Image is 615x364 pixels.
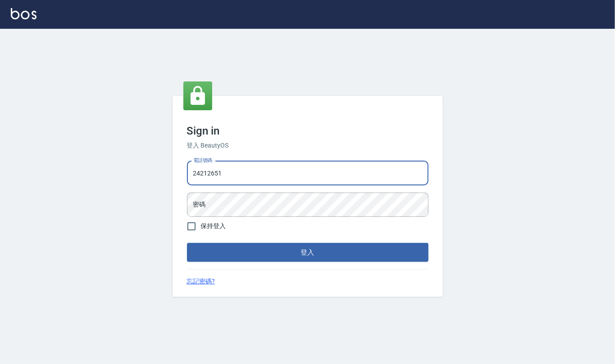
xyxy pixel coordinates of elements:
button: 登入 [187,243,428,262]
h3: Sign in [187,125,428,137]
h6: 登入 BeautyOS [187,141,428,150]
img: Logo [11,8,36,19]
span: 保持登入 [201,221,226,231]
a: 忘記密碼? [187,277,215,286]
label: 電話號碼 [193,157,212,164]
